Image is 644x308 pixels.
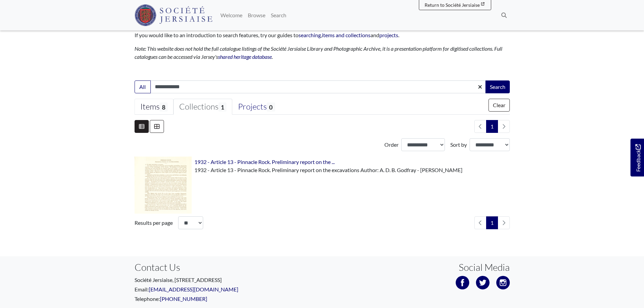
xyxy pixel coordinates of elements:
p: Société Jersiaise, [STREET_ADDRESS] [135,276,317,284]
h3: Contact Us [135,262,317,273]
label: Sort by [450,141,467,149]
a: 1932 - Article 13 - Pinnacle Rock. Preliminary report on the ... [194,159,335,165]
img: Société Jersiaise [135,4,213,26]
a: Société Jersiaise logo [135,3,213,28]
span: 8 [160,102,168,112]
a: Browse [245,8,268,22]
span: 1 [218,102,226,112]
div: Collections [179,102,226,112]
p: Email: [135,285,317,293]
span: Goto page 1 [486,216,498,229]
nav: pagination [472,120,510,133]
label: Results per page [135,219,173,227]
span: Goto page 1 [486,120,498,133]
a: shared heritage database [218,53,272,60]
span: 0 [267,102,275,112]
h3: Social Media [459,262,510,273]
li: Previous page [474,216,486,229]
a: projects [379,32,398,38]
li: Previous page [474,120,486,133]
button: All [135,80,151,93]
img: 1932 - Article 13 - Pinnacle Rock. Preliminary report on the excavations [135,157,192,214]
div: Projects [238,102,275,112]
span: Feedback [634,144,642,171]
a: Would you like to provide feedback? [630,139,644,176]
a: Welcome [218,8,245,22]
p: Telephone: [135,295,317,303]
div: Items [140,102,168,112]
label: Order [384,141,399,149]
a: items and collections [322,32,371,38]
button: Search [485,80,510,93]
a: [PHONE_NUMBER] [160,295,207,302]
span: Return to Société Jersiaise [425,2,480,8]
nav: pagination [472,216,510,229]
a: [EMAIL_ADDRESS][DOMAIN_NAME] [149,286,238,292]
em: Note: This website does not hold the full catalogue listings of the Société Jersiaise Library and... [135,45,502,60]
a: Search [268,8,289,22]
span: 1932 - Article 13 - Pinnacle Rock. Preliminary report on the excavations Author: A. D. B. Godfray... [194,167,462,173]
a: searching [299,32,321,38]
button: Clear [488,99,510,112]
input: Enter one or more search terms... [150,80,486,93]
p: If you would like to an introduction to search features, try our guides to , and . [135,31,510,39]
